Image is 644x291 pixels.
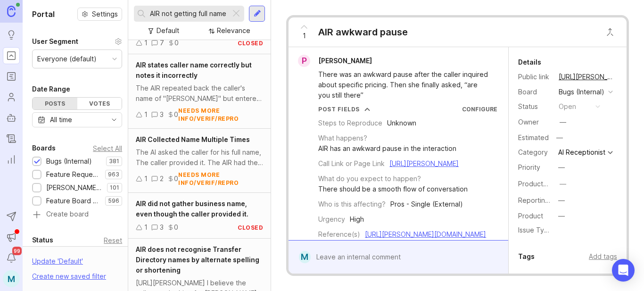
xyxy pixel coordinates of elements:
p: 963 [108,171,119,178]
div: Tags [518,251,535,262]
a: AIR Collected Name Multiple TimesThe AI asked the caller for his full name, The caller provided i... [128,129,271,193]
a: Changelog [3,130,20,147]
span: Settings [92,9,118,19]
div: High [350,214,364,224]
a: Autopilot [3,109,20,126]
div: Feature Requests (Internal) [46,169,100,180]
div: Reset [104,238,122,243]
div: What happens? [318,133,367,143]
button: Settings [77,8,122,21]
p: 596 [108,197,119,205]
div: Bugs (Internal) [46,156,92,166]
div: 1 [144,174,148,184]
div: Owner [518,117,551,127]
span: AIR does not recognise Transfer Directory names by alternate spelling or shortening [136,245,259,274]
div: Steps to Reproduce [318,118,382,128]
div: Reference(s) [318,229,360,240]
button: Close button [601,23,619,42]
div: 0 [174,109,178,120]
div: Posts [33,98,77,109]
a: [URL][PERSON_NAME][DOMAIN_NAME] [365,230,486,238]
div: — [558,162,565,173]
div: Details [518,57,541,68]
div: All time [50,115,72,125]
div: What do you expect to happen? [318,174,421,184]
div: Urgency [318,214,345,224]
a: P[PERSON_NAME] [292,55,380,67]
div: The AI asked the caller for his full name, The caller provided it. The AIR had the caller confirm... [136,147,263,168]
div: P [298,55,310,67]
label: Priority [518,163,540,171]
button: Notifications [3,249,20,266]
div: Unknown [387,118,416,128]
div: Update ' Default ' [32,256,83,271]
svg: toggle icon [107,116,122,124]
div: 3 [160,109,164,120]
div: open [559,101,576,112]
div: Who is this affecting? [318,199,386,209]
a: Configure [462,106,497,113]
p: 381 [109,158,119,165]
div: — [558,195,565,206]
p: 101 [110,184,119,191]
div: Status [32,234,53,246]
div: needs more info/verif/repro [178,107,263,123]
div: closed [238,224,263,232]
span: AIR Collected Name Multiple Times [136,135,250,143]
div: Feature Board Sandbox [DATE] [46,196,100,206]
div: There was an awkward pause after the caller inquired about specific pricing. Then she finally ask... [318,69,489,100]
div: Category [518,147,551,158]
span: AIR did not gather business name, even though the caller provided it. [136,200,248,218]
label: ProductboardID [518,180,568,188]
button: Announcements [3,229,20,246]
a: Ideas [3,26,20,43]
div: Create new saved filter [32,271,106,282]
div: Default [157,25,179,36]
div: Add tags [589,251,617,262]
button: M [3,270,20,287]
div: The AIR repeated back the caller's name of "[PERSON_NAME]" but entered "[PERSON_NAME]" into the c... [136,83,263,104]
div: 2 [160,174,164,184]
div: 0 [174,38,179,48]
div: — [558,211,565,221]
div: closed [238,39,263,47]
button: Send to Autopilot [3,208,20,225]
label: Reporting Team [518,196,569,204]
div: Pros - Single (External) [390,199,463,209]
a: [URL][PERSON_NAME] [389,159,459,167]
div: Select All [93,146,122,151]
div: AIR awkward pause [318,25,408,39]
a: Portal [3,47,20,64]
div: Relevance [217,25,250,36]
a: Roadmaps [3,68,20,85]
div: Open Intercom Messenger [612,259,635,282]
div: Date Range [32,83,70,95]
a: [URL][PERSON_NAME] [556,71,617,83]
span: [PERSON_NAME] [318,57,372,65]
a: Users [3,89,20,106]
div: M [299,251,311,263]
div: — [560,179,566,189]
div: Public link [518,72,551,82]
div: AIR has an awkward pause in the interaction [318,143,456,154]
div: Board [518,87,551,97]
div: needs more info/verif/repro [178,171,263,187]
a: AIR states caller name correctly but notes it incorrectlyThe AIR repeated back the caller's name ... [128,54,271,129]
div: User Segment [32,36,78,47]
button: Post Fields [318,105,370,113]
span: AIR states caller name correctly but notes it incorrectly [136,61,252,79]
input: Search... [150,8,227,19]
div: AI Receptionist [558,149,605,156]
div: Bugs (Internal) [559,87,604,97]
div: Post Fields [318,105,360,113]
div: Votes [77,98,122,109]
div: — [560,117,566,127]
div: Estimated [518,134,549,141]
div: 0 [174,174,178,184]
span: 99 [12,247,22,255]
div: 1 [144,38,148,48]
div: [PERSON_NAME] (Public) [46,183,102,193]
a: AIR did not gather business name, even though the caller provided it.130closed [128,193,271,239]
